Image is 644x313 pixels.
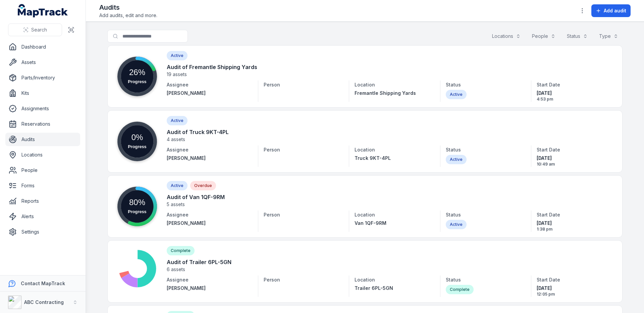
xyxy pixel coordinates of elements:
[99,12,157,19] span: Add audits, edit and more.
[99,3,157,12] h2: Audits
[167,285,253,292] a: [PERSON_NAME]
[5,71,80,84] a: Parts/Inventory
[537,90,611,97] span: [DATE]
[537,292,611,297] span: 12:05 pm
[5,40,80,54] a: Dashboard
[488,30,525,43] button: Locations
[595,30,623,43] button: Type
[167,90,253,97] a: [PERSON_NAME]
[537,155,611,167] time: 18/09/2025, 10:49:23 am
[537,220,611,232] time: 17/09/2025, 1:38:40 pm
[355,155,429,162] a: Truck 9KT-4PL
[5,56,80,69] a: Assets
[537,285,611,292] span: [DATE]
[8,23,62,36] button: Search
[5,179,80,192] a: Forms
[446,90,467,99] div: Active
[537,220,611,227] span: [DATE]
[5,148,80,162] a: Locations
[5,102,80,115] a: Assignments
[21,280,65,286] strong: Contact MapTrack
[5,164,80,177] a: People
[562,30,592,43] button: Status
[5,194,80,208] a: Reports
[355,220,429,227] a: Van 1QF-9RM
[5,133,80,146] a: Audits
[5,225,80,239] a: Settings
[5,117,80,131] a: Reservations
[18,4,68,17] a: MapTrack
[31,26,47,33] span: Search
[355,285,393,291] span: Trailer 6PL-5GN
[537,227,611,232] span: 1:38 pm
[355,90,429,97] a: Fremantle Shipping Yards
[446,220,467,229] div: Active
[355,220,386,226] span: Van 1QF-9RM
[537,285,611,297] time: 16/09/2025, 12:05:11 pm
[355,285,429,292] a: Trailer 6PL-5GN
[5,86,80,100] a: Kits
[537,155,611,162] span: [DATE]
[24,299,64,305] strong: ABC Contracting
[355,155,391,161] span: Truck 9KT-4PL
[167,155,253,162] a: [PERSON_NAME]
[537,90,611,102] time: 18/09/2025, 4:53:02 pm
[528,30,560,43] button: People
[537,97,611,102] span: 4:53 pm
[604,7,626,14] span: Add audit
[446,155,467,164] div: Active
[537,162,611,167] span: 10:49 am
[167,220,253,227] a: [PERSON_NAME]
[355,90,416,96] span: Fremantle Shipping Yards
[5,210,80,223] a: Alerts
[591,4,631,17] button: Add audit
[446,285,474,294] div: Complete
